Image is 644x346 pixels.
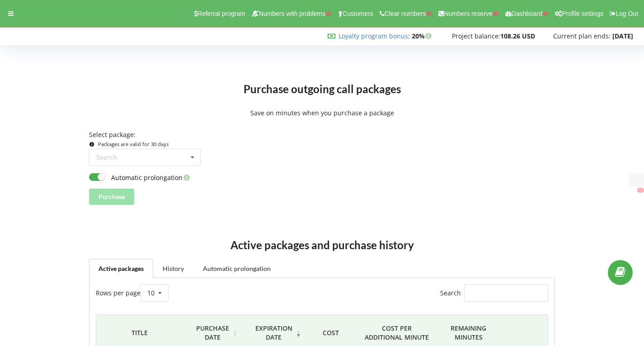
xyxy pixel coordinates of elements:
[193,259,280,278] a: Automatic prolongation
[464,284,548,302] input: Search
[197,10,245,17] span: Referral program
[244,82,401,96] h2: Purchase outgoing call packages
[637,188,644,193] button: X
[612,32,633,40] strong: [DATE]
[616,10,638,17] span: Log Out
[500,32,535,40] strong: 108.26 USD
[259,10,325,17] span: Numbers with problems
[444,10,492,17] span: Numbers reserve
[89,259,153,278] a: Active packages
[343,10,373,17] span: Customers
[338,32,410,40] span: :
[89,238,555,252] h2: Active packages and purchase history
[553,32,611,40] span: Current plan ends:
[153,259,193,278] a: History
[338,32,408,40] a: Loyalty program bonus
[89,172,192,182] label: Automatic prolongation
[412,32,434,40] strong: 20%
[562,10,603,17] span: Profile settings
[440,289,548,297] label: Search
[89,109,555,118] p: Save on minutes when you purchase a package
[98,141,169,147] small: Packages are valid for 30 days
[89,130,555,204] form: Select package:
[385,10,426,17] span: Clear numbers
[147,290,155,296] div: 10
[96,289,168,297] label: Rows per page
[452,32,500,40] span: Project balance:
[96,154,117,161] div: Search
[512,10,543,17] span: Dashboard
[183,174,190,180] i: Automatically prolong the package on the day it ends. The funds for the extension will be debited...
